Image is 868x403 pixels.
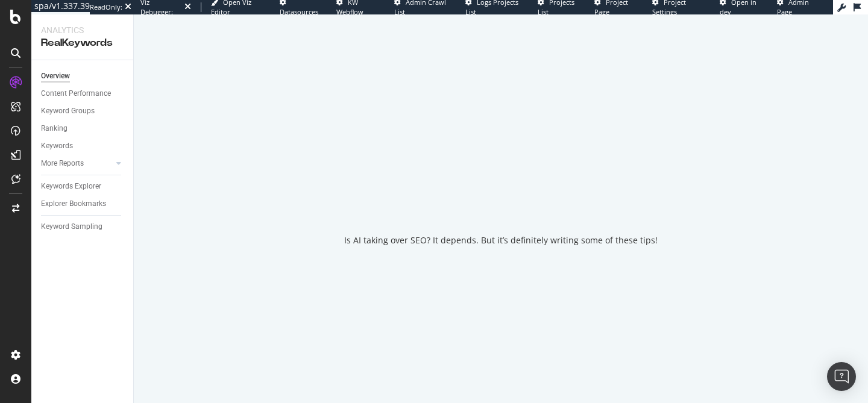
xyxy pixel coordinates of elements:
[41,157,84,170] div: More Reports
[827,362,856,391] div: Open Intercom Messenger
[41,157,113,170] a: More Reports
[41,87,111,100] div: Content Performance
[90,2,122,12] div: ReadOnly:
[41,122,68,135] div: Ranking
[41,105,125,117] a: Keyword Groups
[41,180,125,193] a: Keywords Explorer
[41,70,70,83] div: Overview
[41,220,125,233] a: Keyword Sampling
[41,198,106,210] div: Explorer Bookmarks
[280,7,318,16] span: Datasources
[41,180,101,193] div: Keywords Explorer
[41,36,124,50] div: RealKeywords
[41,198,125,210] a: Explorer Bookmarks
[41,220,102,233] div: Keyword Sampling
[41,87,125,100] a: Content Performance
[344,234,658,246] div: Is AI taking over SEO? It depends. But it’s definitely writing some of these tips!
[41,122,125,135] a: Ranking
[41,140,125,152] a: Keywords
[41,24,124,36] div: Analytics
[41,70,125,83] a: Overview
[458,172,544,215] div: animation
[41,140,73,152] div: Keywords
[41,105,95,117] div: Keyword Groups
